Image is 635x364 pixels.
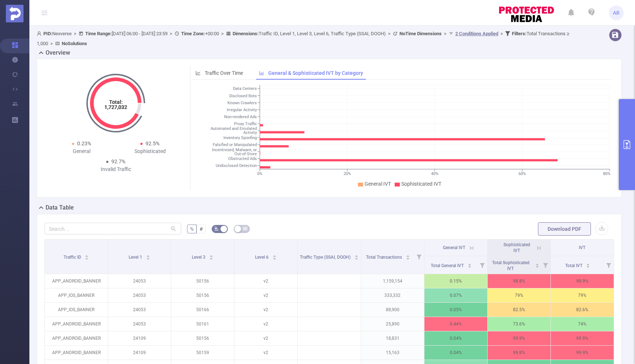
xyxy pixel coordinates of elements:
[43,31,52,36] b: PID:
[171,274,234,288] p: 50156
[551,303,614,317] p: 82.6%
[190,226,194,232] span: %
[116,148,184,155] div: Sophisticated
[613,6,620,20] span: AR
[47,148,116,155] div: General
[442,31,449,36] span: >
[227,108,257,112] tspan: Irregular Activity
[268,70,363,76] span: General & Sophisticated IVT by Category
[45,274,108,288] p: APP_ANDROID_BANNER
[234,288,297,302] p: v2
[354,257,358,259] i: icon: caret-down
[234,274,297,288] p: v2
[181,31,205,36] b: Time Zone:
[488,346,550,360] p: 99.8%
[361,346,424,360] p: 15,163
[219,31,226,36] span: >
[229,94,257,98] tspan: Disclosed Bots
[212,148,257,152] tspan: Incentivized, Malware, or
[223,135,257,140] tspan: Inventory Spoofing
[424,274,487,288] p: 0.15%
[85,257,89,259] i: icon: caret-down
[424,303,487,317] p: 0.05%
[424,346,487,360] p: 0.04%
[467,262,472,267] div: Sort
[551,317,614,331] p: 74%
[519,171,526,176] tspan: 60%
[45,317,108,331] p: APP_ANDROID_BANNER
[72,31,79,36] span: >
[209,257,214,259] i: icon: caret-down
[64,255,82,260] span: Traffic ID
[431,171,438,176] tspan: 40%
[44,223,181,234] input: Search...
[146,141,159,146] span: 92.5%
[209,254,214,258] div: Sort
[455,31,498,36] u: 2 Conditions Applied
[399,31,442,36] b: No Time Dimensions
[365,181,391,187] span: General IVT
[195,70,201,76] i: icon: line-chart
[488,274,550,288] p: 98.8%
[366,255,403,260] span: Total Transactions
[477,256,487,274] i: Filter menu
[48,41,55,46] span: >
[168,31,175,36] span: >
[431,263,465,268] span: Total General IVT
[234,121,257,126] tspan: Proxy Traffic
[406,254,410,256] i: icon: caret-up
[406,254,410,258] div: Sort
[488,288,550,302] p: 79%
[259,70,264,76] i: icon: bar-chart
[37,31,569,46] span: Nexverse [DATE] 06:00 - [DATE] 23:59 +00:00
[257,171,262,176] tspan: 0%
[361,331,424,345] p: 18,831
[443,245,465,250] span: General IVT
[192,255,207,260] span: Level 3
[213,142,257,147] tspan: Falsified or Manipulated
[361,274,424,288] p: 1,159,154
[171,317,234,331] p: 50161
[205,70,243,76] span: Traffic Over Time
[108,317,171,331] p: 24053
[108,303,171,317] p: 24053
[171,331,234,345] p: 50156
[45,288,108,302] p: APP_IOS_BANNER
[46,48,70,57] h2: Overview
[586,262,590,267] div: Sort
[85,254,89,258] div: Sort
[467,262,471,265] i: icon: caret-up
[424,317,487,331] p: 0.44%
[414,240,424,274] i: Filter menu
[200,226,203,232] span: #
[535,265,539,267] i: icon: caret-down
[234,303,297,317] p: v2
[344,171,351,176] tspan: 20%
[551,288,614,302] p: 79%
[85,254,89,256] i: icon: caret-up
[579,245,585,250] span: IVT
[488,331,550,345] p: 99.9%
[586,262,590,265] i: icon: caret-up
[108,331,171,345] p: 24109
[111,159,125,164] span: 92.7%
[243,131,257,135] tspan: Activity
[354,254,358,256] i: icon: caret-up
[498,31,505,36] span: >
[6,5,24,22] img: Protected Media
[354,254,359,258] div: Sort
[62,41,87,46] b: No Solutions
[209,254,214,256] i: icon: caret-up
[603,256,614,274] i: Filter menu
[300,255,352,260] span: Traffic Type (SSAI, DOOH)
[361,317,424,331] p: 25,890
[535,262,539,267] div: Sort
[85,31,112,36] b: Time Range:
[551,331,614,345] p: 99.9%
[146,257,150,259] i: icon: caret-down
[211,127,257,131] tspan: Automated and Emulated
[603,171,610,176] tspan: 80%
[104,104,127,110] tspan: 1,727,032
[171,303,234,317] p: 50166
[234,152,257,156] tspan: Out-of-Store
